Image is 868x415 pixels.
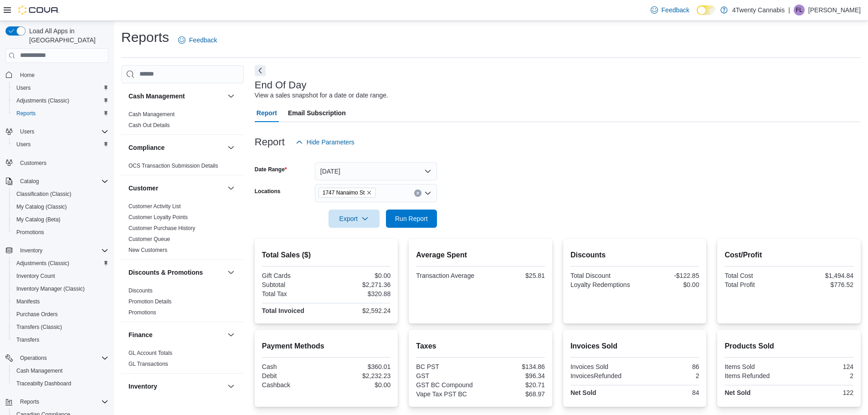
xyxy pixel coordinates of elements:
div: 122 [791,389,853,396]
div: Total Tax [262,290,324,297]
span: Cash Management [13,365,108,376]
span: Run Report [395,214,428,223]
span: Operations [20,354,47,362]
div: Items Refunded [724,372,787,379]
span: My Catalog (Classic) [16,203,67,210]
a: Inventory Manager (Classic) [13,283,88,294]
div: Cash [262,363,324,370]
button: Users [9,82,112,94]
h1: Reports [121,28,169,46]
a: Promotions [128,309,156,316]
div: $96.34 [483,372,545,379]
button: Traceabilty Dashboard [9,377,112,390]
span: Transfers [16,336,39,343]
span: Manifests [16,298,40,305]
div: Transaction Average [416,272,478,279]
a: GL Account Totals [128,350,172,356]
a: Customer Queue [128,236,170,242]
div: 2 [791,372,853,379]
span: Users [20,128,34,135]
a: Adjustments (Classic) [13,95,73,106]
span: Adjustments (Classic) [16,97,69,104]
span: 1747 Nanaimo St [323,188,365,197]
button: Cash Management [9,364,112,377]
span: Users [13,139,108,150]
span: Customer Purchase History [128,225,195,232]
div: Finance [121,348,244,373]
strong: Net Sold [724,389,750,396]
button: Inventory [2,244,112,257]
div: $0.00 [328,272,390,279]
strong: Net Sold [570,389,596,396]
span: Inventory Count [16,272,55,280]
div: Vape Tax PST BC [416,390,478,398]
span: Reports [16,396,108,407]
h3: Compliance [128,143,164,152]
button: Catalog [16,176,42,187]
button: Open list of options [424,190,431,197]
a: Cash Management [13,365,66,376]
a: Promotion Details [128,298,172,305]
div: Francis Licmo [794,5,805,15]
button: Discounts & Promotions [128,268,224,277]
div: $134.86 [483,363,545,370]
h3: Inventory [128,382,157,391]
span: Customers [20,159,46,167]
div: Debit [262,372,324,379]
button: Cash Management [226,91,236,102]
button: Clear input [414,190,421,197]
div: $2,232.23 [328,372,390,379]
a: Customer Activity List [128,203,181,210]
span: 1747 Nanaimo St [318,188,376,198]
span: Promotions [16,229,44,236]
span: Hide Parameters [307,138,354,147]
button: Inventory Manager (Classic) [9,282,112,295]
h2: Invoices Sold [570,341,699,352]
button: Reports [2,395,112,408]
span: Reports [13,108,108,119]
span: My Catalog (Beta) [16,216,61,223]
a: Reports [13,108,39,119]
a: Users [13,139,34,150]
button: Manifests [9,295,112,308]
button: Transfers [9,333,112,346]
h2: Products Sold [724,341,853,352]
div: $320.88 [328,290,390,297]
img: Cova [18,5,59,15]
button: Adjustments (Classic) [9,257,112,270]
span: Promotions [13,227,108,238]
button: Export [329,210,380,228]
p: [PERSON_NAME] [808,5,861,15]
h3: End Of Day [255,80,307,91]
a: Users [13,82,34,93]
div: Cashback [262,381,324,389]
div: $20.71 [483,381,545,389]
span: GL Account Totals [128,349,172,357]
span: Users [13,82,108,93]
div: $0.00 [637,281,699,288]
a: Transfers [13,334,43,345]
div: Items Sold [724,363,787,370]
span: Discounts [128,287,153,294]
span: Inventory Manager (Classic) [16,285,85,292]
a: Feedback [175,31,221,49]
span: Customer Queue [128,236,170,243]
button: Operations [2,352,112,364]
div: GST [416,372,478,379]
a: Customers [16,158,50,169]
span: Transfers [13,334,108,345]
a: Customer Loyalty Points [128,214,188,220]
span: Inventory [16,245,108,256]
a: Manifests [13,296,43,307]
button: Purchase Orders [9,308,112,321]
span: My Catalog (Beta) [13,214,108,225]
span: FL [796,5,802,15]
a: Inventory Count [13,271,59,282]
strong: Total Invoiced [262,307,304,314]
span: Email Subscription [288,104,346,122]
a: Traceabilty Dashboard [13,378,75,389]
span: Customer Activity List [128,203,181,210]
span: Adjustments (Classic) [16,260,69,267]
